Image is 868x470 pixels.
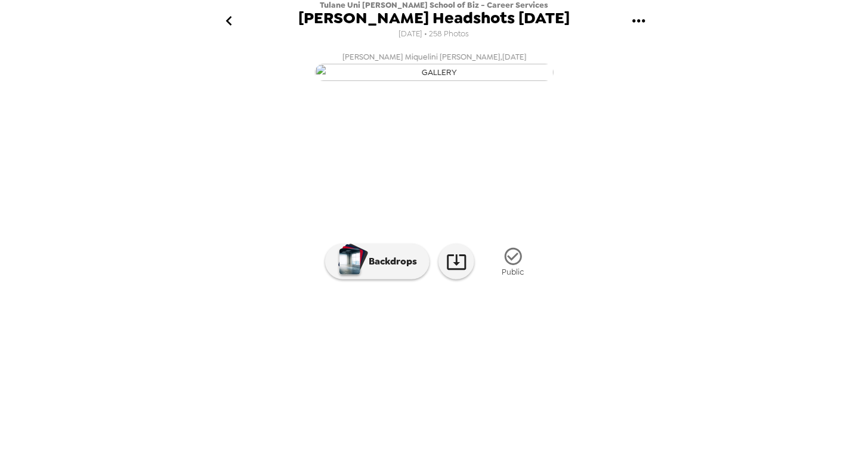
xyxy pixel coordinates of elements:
[399,26,469,42] span: [DATE] • 258 Photos
[210,2,249,41] button: go back
[363,254,417,269] p: Backdrops
[389,323,480,385] img: gallery
[315,64,554,81] img: gallery
[486,323,576,385] img: gallery
[342,50,526,64] span: [PERSON_NAME] Miquelini [PERSON_NAME] , [DATE]
[298,10,570,26] span: [PERSON_NAME] Headshots [DATE]
[620,2,659,41] button: gallery menu
[196,46,673,85] button: [PERSON_NAME] Miquelini [PERSON_NAME],[DATE]
[582,323,673,385] img: gallery
[502,267,524,277] span: Public
[483,239,543,284] button: Public
[325,244,430,279] button: Backdrops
